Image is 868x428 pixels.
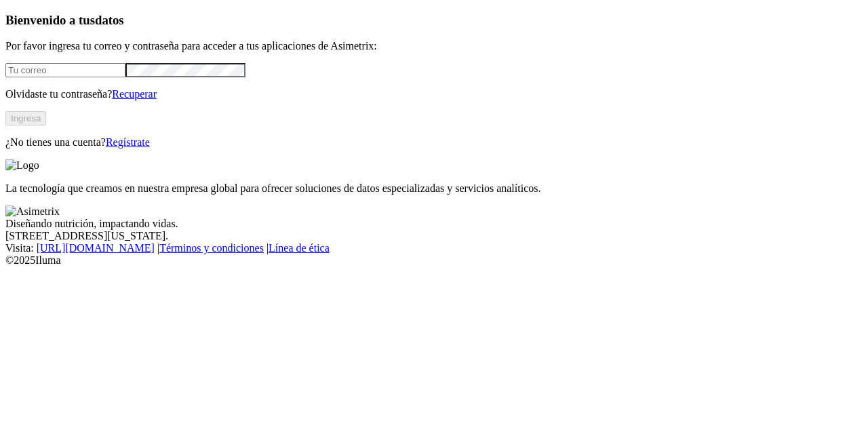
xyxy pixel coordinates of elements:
[5,254,863,267] div: © 2025 Iluma
[5,136,863,149] p: ¿No tienes una cuenta?
[269,242,330,254] a: Línea de ética
[106,136,150,148] a: Regístrate
[112,88,157,100] a: Recuperar
[5,13,863,28] h3: Bienvenido a tus
[5,206,60,218] img: Asimetrix
[5,230,863,242] div: [STREET_ADDRESS][US_STATE].
[37,242,155,254] a: [URL][DOMAIN_NAME]
[5,182,863,195] p: La tecnología que creamos en nuestra empresa global para ofrecer soluciones de datos especializad...
[159,242,264,254] a: Términos y condiciones
[5,159,39,172] img: Logo
[5,63,125,77] input: Tu correo
[5,111,46,125] button: Ingresa
[5,88,863,100] p: Olvidaste tu contraseña?
[5,218,863,230] div: Diseñando nutrición, impactando vidas.
[95,13,124,27] span: datos
[5,242,863,254] div: Visita : | |
[5,40,863,52] p: Por favor ingresa tu correo y contraseña para acceder a tus aplicaciones de Asimetrix:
